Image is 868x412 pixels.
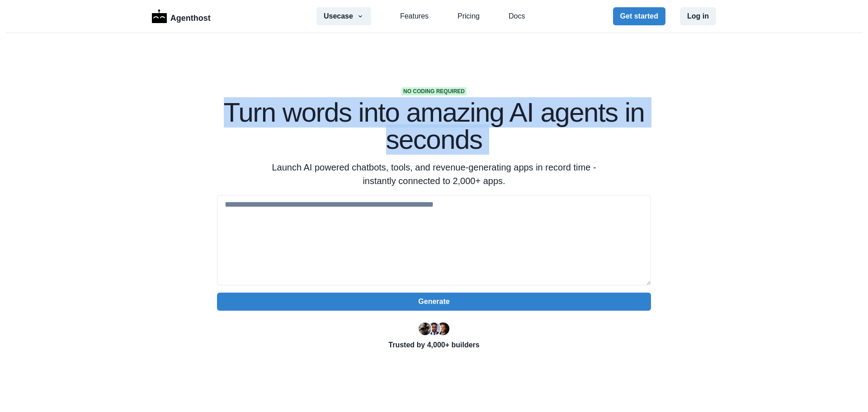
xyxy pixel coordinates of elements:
img: Kent Dodds [437,322,449,335]
button: Generate [217,293,651,311]
a: Docs [509,11,525,22]
img: Segun Adebayo [428,322,440,335]
p: Trusted by 4,000+ builders [217,340,651,350]
a: Features [400,11,429,22]
h1: Turn words into amazing AI agents in seconds [217,99,651,153]
img: Logo [152,9,167,23]
button: Log in [680,7,716,25]
span: No coding required [401,87,467,95]
p: Agenthost [170,9,211,24]
p: Launch AI powered chatbots, tools, and revenue-generating apps in record time - instantly connect... [260,161,608,188]
img: Ryan Florence [419,322,431,335]
button: Get started [613,7,665,25]
a: Pricing [458,11,480,22]
a: LogoAgenthost [152,9,211,24]
button: Usecase [316,7,371,25]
